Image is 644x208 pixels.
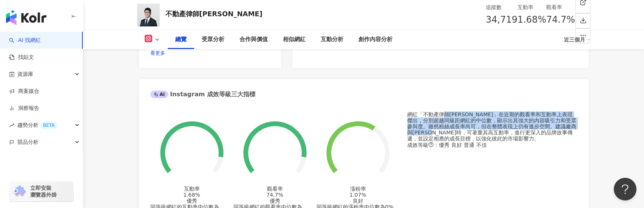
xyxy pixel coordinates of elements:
[266,192,283,198] div: 74.7%
[321,35,343,44] div: 互動分析
[614,178,636,200] iframe: Help Scout Beacon - Open
[150,91,168,98] div: AI
[9,123,14,128] span: rise
[137,4,160,26] img: KOL Avatar
[451,142,462,148] span: 良好
[358,35,392,44] div: 創作內容分析
[270,198,280,204] div: 優秀
[183,192,200,198] div: 1.68%
[407,142,577,148] div: 成效等級 ：
[187,198,197,204] div: 優秀
[40,122,57,129] div: BETA
[9,105,39,112] a: 洞察報告
[517,3,546,11] div: 互動率
[10,181,73,202] a: chrome extension立即安裝 瀏覽器外掛
[564,34,590,46] div: 近三個月
[17,117,57,134] span: 趨勢分析
[202,35,224,44] div: 受眾分析
[9,54,34,61] a: 找貼文
[175,35,187,44] div: 總覽
[350,186,366,192] div: 漲粉率
[6,10,46,25] img: logo
[239,35,268,44] div: 合作與價值
[184,186,200,192] div: 互動率
[464,142,474,148] span: 普通
[9,88,39,95] a: 商案媒合
[349,192,366,198] div: 1.07%
[165,9,263,18] div: 不動產律師[PERSON_NAME]
[546,13,575,27] span: 74.7%
[150,90,255,99] div: Instagram 成效等級三大指標
[546,3,575,11] div: 觀看率
[486,14,517,25] span: 34,719
[17,134,39,151] span: 競品分析
[30,185,57,198] span: 立即安裝 瀏覽器外掛
[150,50,165,56] span: 看更多
[353,198,363,204] div: 良好
[267,186,283,192] div: 觀看率
[407,111,577,142] div: 網紅「不動產律師[PERSON_NAME]」在近期的觀看率和互動率上表現傑出，分別超越同級距網紅的中位數，顯示出其強大的內容吸引力和受眾參與度。雖然粉絲成長率尚可，但在整體表現上仍有進步空間。建...
[486,3,517,11] div: 追蹤數
[476,142,487,148] span: 不佳
[12,185,27,197] img: chrome extension
[9,37,41,44] a: searchAI 找網紅
[17,66,33,83] span: 資源庫
[439,142,449,148] span: 優秀
[283,35,306,44] div: 相似網紅
[517,13,546,27] span: 1.68%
